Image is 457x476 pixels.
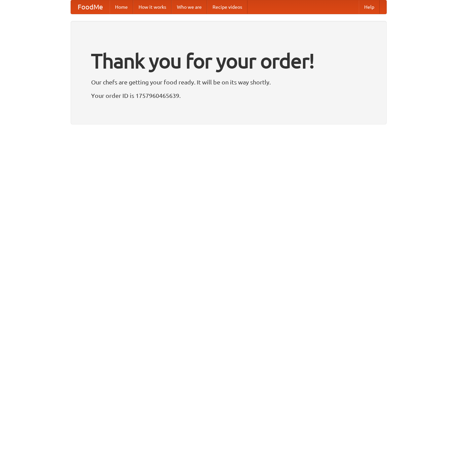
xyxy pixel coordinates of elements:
a: Recipe videos [207,0,247,14]
p: Our chefs are getting your food ready. It will be on its way shortly. [91,77,366,87]
p: Your order ID is 1757960465639. [91,90,366,101]
a: Help [359,0,380,14]
h1: Thank you for your order! [91,45,366,77]
a: Home [110,0,133,14]
a: Who we are [172,0,207,14]
a: FoodMe [71,0,110,14]
a: How it works [133,0,172,14]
